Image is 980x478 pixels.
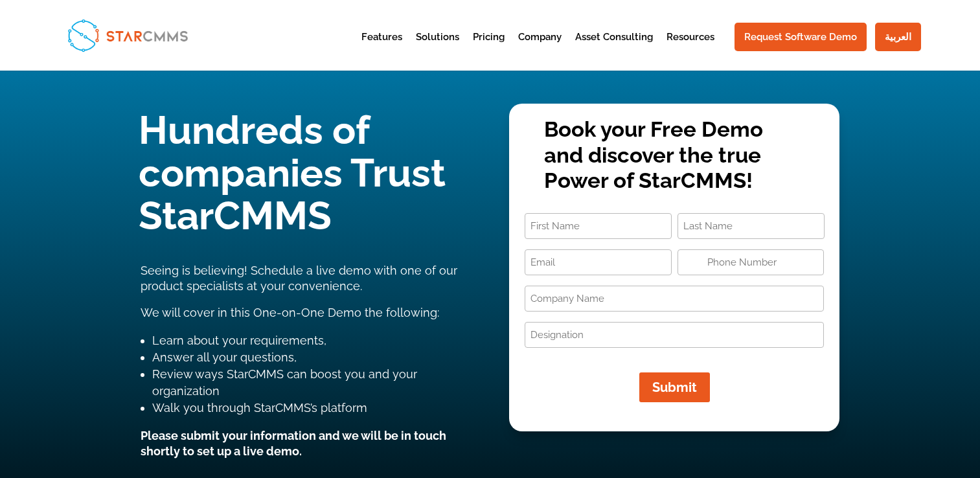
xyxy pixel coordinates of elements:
span: Learn about your requirements, [152,334,326,347]
strong: Please submit your information and we will be in touch shortly to set up a live demo. [141,429,446,458]
input: Company Name [525,286,824,312]
span: Submit [652,380,697,395]
span: Review ways StarCMMS can boost you and your organization [152,367,417,398]
a: Asset Consulting [575,32,653,64]
span: Seeing is believing! Schedule a live demo with one of our product specialists at your convenience. [141,264,457,293]
h1: Hundreds of companies Trust StarCMMS [139,109,471,244]
span: Answer all your questions, [152,350,297,364]
a: Resources [667,32,714,64]
span: We will cover in this One-on-One Demo the following: [141,306,439,319]
p: Book your Free Demo and discover the true Power of StarCMMS! [544,117,805,194]
button: Submit [639,372,710,402]
a: العربية [875,23,921,51]
input: First Name [525,213,672,239]
span: Walk you through StarCMMS’s platform [152,401,367,415]
input: Designation [525,322,824,348]
input: Last Name [678,213,825,239]
a: Request Software Demo [735,23,867,51]
a: Solutions [416,32,459,64]
img: StarCMMS [62,14,194,56]
a: Pricing [473,32,505,64]
a: Features [361,32,402,64]
input: Email [525,249,672,275]
a: Company [518,32,562,64]
input: Phone Number [678,249,825,275]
